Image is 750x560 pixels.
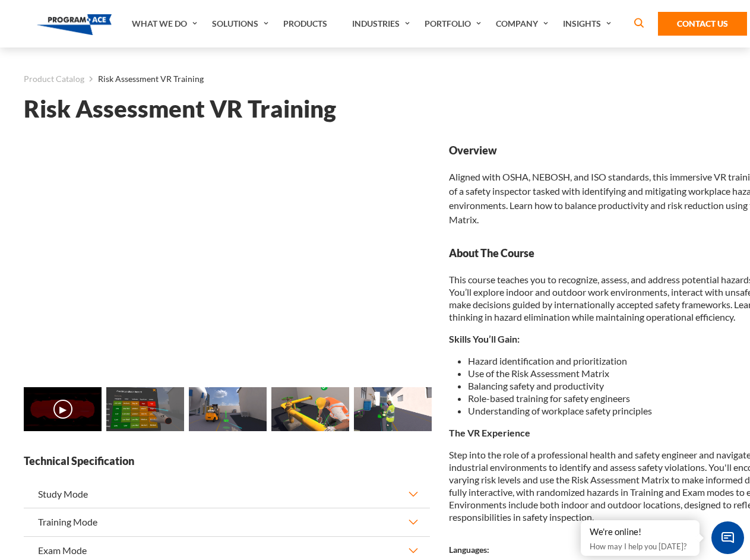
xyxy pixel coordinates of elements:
[449,545,489,555] strong: Languages:
[24,480,430,508] button: Study Mode
[590,539,691,553] p: How may I help you [DATE]?
[189,387,267,431] img: Risk Assessment VR Training - Preview 2
[24,454,430,469] strong: Technical Specification
[590,526,691,538] div: We're online!
[711,521,744,554] span: Chat Widget
[24,387,102,431] img: Risk Assessment VR Training - Video 0
[53,400,72,419] button: ▶
[84,71,204,87] li: Risk Assessment VR Training
[354,387,432,431] img: Risk Assessment VR Training - Preview 4
[271,387,349,431] img: Risk Assessment VR Training - Preview 3
[24,508,430,536] button: Training Mode
[106,387,184,431] img: Risk Assessment VR Training - Preview 1
[24,71,84,87] a: Product Catalog
[24,143,430,372] iframe: Risk Assessment VR Training - Video 0
[37,14,112,35] img: Program-Ace
[658,12,747,36] a: Contact Us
